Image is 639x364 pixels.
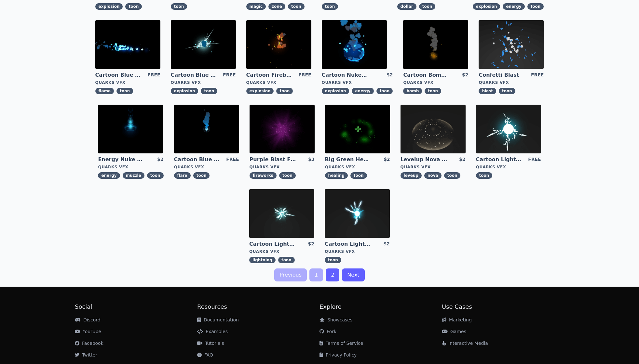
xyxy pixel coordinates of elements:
[384,240,390,248] div: $2
[319,302,442,311] h2: Explore
[479,20,544,69] img: imgAlt
[75,329,101,334] a: YouTube
[98,105,163,153] img: imgAlt
[403,88,422,94] span: bomb
[319,329,336,334] a: Fork
[268,3,285,10] span: zone
[246,80,311,85] div: Quarks VFX
[171,88,198,94] span: explosion
[197,302,319,311] h2: Resources
[125,3,142,10] span: toon
[308,156,314,163] div: $3
[476,156,523,163] a: Cartoon Lightning Ball
[325,189,390,238] img: imgAlt
[249,189,314,238] img: imgAlt
[350,172,367,179] span: toon
[75,302,197,311] h2: Social
[250,172,277,179] span: fireworks
[322,20,387,69] img: imgAlt
[246,71,293,79] a: Cartoon Fireball Explosion
[98,164,163,170] div: Quarks VFX
[95,88,114,94] span: flame
[325,156,372,163] a: Big Green Healing Effect
[401,164,466,170] div: Quarks VFX
[397,3,416,10] span: dollar
[250,156,296,163] a: Purple Blast Fireworks
[174,164,239,170] div: Quarks VFX
[174,105,239,153] img: imgAlt
[403,71,450,79] a: Cartoon Bomb Fuse
[322,88,349,94] span: explosion
[479,88,496,94] span: blast
[326,268,339,281] a: 2
[387,71,393,79] div: $2
[197,317,239,322] a: Documentation
[171,80,236,85] div: Quarks VFX
[444,172,461,179] span: toon
[403,80,468,85] div: Quarks VFX
[442,317,472,322] a: Marketing
[250,164,315,170] div: Quarks VFX
[309,268,323,281] a: 1
[95,3,123,10] span: explosion
[95,80,160,85] div: Quarks VFX
[116,88,133,94] span: toon
[531,71,544,79] div: FREE
[276,88,293,94] span: toon
[298,71,311,79] div: FREE
[223,71,236,79] div: FREE
[98,156,145,163] a: Energy Nuke Muzzle Flash
[442,329,466,334] a: Games
[174,172,191,179] span: flare
[75,317,101,322] a: Discord
[246,3,266,10] span: magic
[319,317,352,322] a: Showcases
[476,164,541,170] div: Quarks VFX
[425,88,441,94] span: toon
[401,105,466,153] img: imgAlt
[325,164,390,170] div: Quarks VFX
[319,341,363,346] a: Terms of Service
[503,3,524,10] span: energy
[274,268,307,281] a: Previous
[403,20,468,69] img: imgAlt
[95,71,142,79] a: Cartoon Blue Flamethrower
[401,172,422,179] span: leveup
[476,105,541,153] img: imgAlt
[197,352,213,357] a: FAQ
[322,80,393,85] div: Quarks VFX
[473,3,500,10] span: explosion
[75,352,97,357] a: Twitter
[95,20,160,69] img: imgAlt
[462,71,468,79] div: $2
[352,88,374,94] span: energy
[319,352,357,357] a: Privacy Policy
[442,341,488,346] a: Interactive Media
[246,20,311,69] img: imgAlt
[147,172,164,179] span: toon
[479,80,544,85] div: Quarks VFX
[226,156,239,163] div: FREE
[147,71,160,79] div: FREE
[384,156,390,163] div: $2
[419,3,436,10] span: toon
[250,105,315,153] img: imgAlt
[376,88,393,94] span: toon
[325,105,390,153] img: imgAlt
[123,172,144,179] span: muzzle
[174,156,221,163] a: Cartoon Blue Flare
[279,172,296,179] span: toon
[528,156,541,163] div: FREE
[342,268,364,281] a: Next
[325,257,341,263] span: toon
[479,71,525,79] a: Confetti Blast
[322,3,338,10] span: toon
[171,3,187,10] span: toon
[193,172,210,179] span: toon
[499,88,515,94] span: toon
[322,71,369,79] a: Cartoon Nuke Energy Explosion
[442,302,564,311] h2: Use Cases
[249,249,314,254] div: Quarks VFX
[157,156,163,163] div: $2
[308,240,314,248] div: $2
